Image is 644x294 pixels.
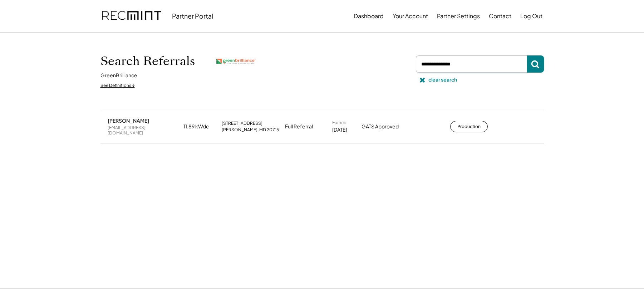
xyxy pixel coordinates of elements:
div: Full Referral [285,123,313,130]
button: Log Out [520,9,542,23]
img: recmint-logotype%403x.png [102,4,161,28]
div: [PERSON_NAME] [108,117,149,124]
h1: Search Referrals [100,54,195,69]
button: Your Account [393,9,428,23]
div: 11.89 kWdc [183,123,217,130]
div: [STREET_ADDRESS] [222,121,262,126]
img: greenbrilliance.png [216,59,256,64]
button: Dashboard [354,9,384,23]
button: Production [450,121,488,132]
div: Earned [332,120,346,126]
div: See Definitions ↓ [100,83,135,89]
button: Contact [489,9,511,23]
div: [PERSON_NAME], MD 20715 [222,127,279,133]
div: GATS Approved [362,123,415,130]
div: [EMAIL_ADDRESS][DOMAIN_NAME] [108,125,179,136]
div: [DATE] [332,126,347,133]
button: Partner Settings [437,9,480,23]
div: clear search [428,76,457,83]
div: Partner Portal [172,12,213,20]
div: GreenBrilliance [100,72,137,79]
